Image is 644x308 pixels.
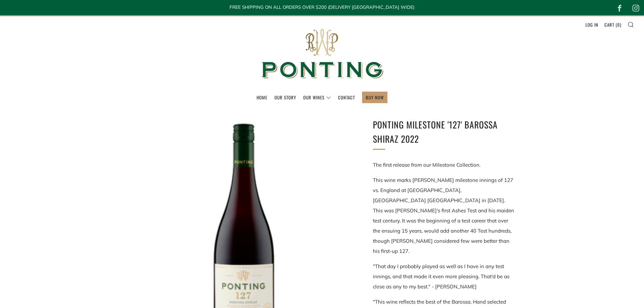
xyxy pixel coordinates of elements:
span: 0 [617,21,620,28]
a: Cart (0) [604,19,621,30]
p: This wine marks [PERSON_NAME] milestone innings of 127 vs. England at [GEOGRAPHIC_DATA], [GEOGRAP... [373,175,515,256]
a: Log in [586,19,598,30]
a: Our Wines [303,92,331,103]
a: Home [257,92,267,103]
a: Our Story [275,92,296,103]
h1: Ponting Milestone '127' Barossa Shiraz 2022 [373,118,515,146]
a: BUY NOW [366,92,384,103]
p: The first release from our Milestone Collection. [373,160,515,170]
p: "That day I probably played as well as I have in any test innings, and that made it even more ple... [373,261,515,292]
img: Ponting Wines [255,16,390,92]
a: Contact [338,92,355,103]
